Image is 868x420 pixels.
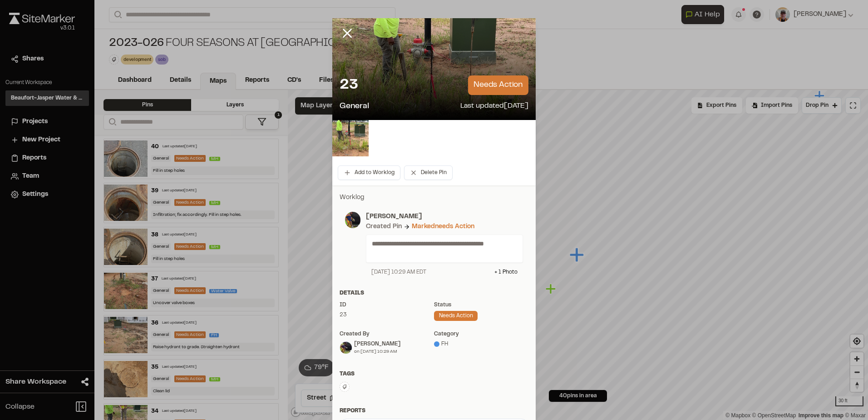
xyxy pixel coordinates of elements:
[494,268,518,276] div: + 1 Photo
[404,165,453,180] button: Delete Pin
[345,212,360,228] img: photo
[340,342,352,354] img: Victor Gaucin
[366,212,523,222] p: [PERSON_NAME]
[340,301,434,309] div: ID
[434,311,478,321] div: needs action
[340,382,350,392] button: Edit Tags
[340,370,528,378] div: Tags
[354,340,400,348] div: [PERSON_NAME]
[340,76,358,95] p: 23
[354,348,400,355] div: on [DATE] 10:29 AM
[468,75,528,95] p: needs action
[340,330,434,338] div: Created by
[412,222,474,232] div: Marked needs action
[340,193,528,203] p: Worklog
[366,222,402,232] div: Created Pin
[434,301,528,309] div: Status
[340,407,528,415] div: Reports
[340,289,528,297] div: Details
[460,100,528,113] p: Last updated [DATE]
[340,311,434,319] div: 23
[340,100,369,113] p: General
[338,165,400,180] button: Add to Worklog
[371,268,426,276] div: [DATE] 10:29 AM EDT
[332,120,369,156] img: file
[434,340,528,348] div: FH
[434,330,528,338] div: category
